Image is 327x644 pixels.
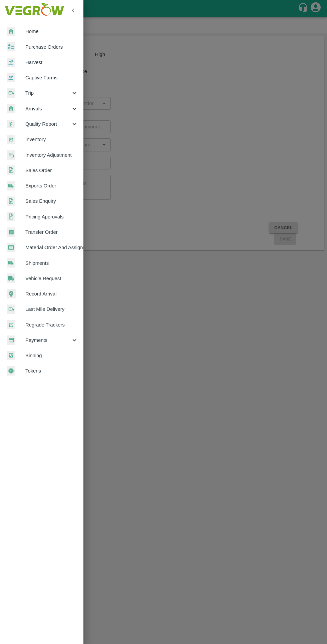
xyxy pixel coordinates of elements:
img: delivery [7,304,15,314]
span: Arrivals [25,105,71,112]
span: Regrade Trackers [25,321,78,329]
span: Inventory Adjustment [25,151,78,159]
img: centralMaterial [7,243,15,252]
span: Vehicle Request [25,275,78,282]
img: reciept [7,42,15,52]
img: harvest [7,73,15,83]
img: whArrival [7,27,15,36]
span: Last Mile Delivery [25,305,78,313]
span: Captive Farms [25,74,78,81]
img: whTransfer [7,227,15,237]
span: Inventory [25,136,78,143]
img: shipments [7,181,15,191]
img: harvest [7,57,15,67]
span: Tokens [25,367,78,375]
img: sales [7,196,15,206]
img: whTracker [7,320,15,330]
span: Quality Report [25,120,71,128]
img: recordArrival [7,289,16,298]
span: Purchase Orders [25,43,78,51]
img: shipments [7,258,15,268]
img: delivery [7,88,15,98]
span: Pricing Approvals [25,213,78,220]
span: Exports Order [25,182,78,189]
img: bin [7,351,15,360]
img: sales [7,165,15,175]
img: inventory [7,150,15,160]
span: Sales Order [25,167,78,174]
span: Harvest [25,59,78,66]
span: Transfer Order [25,228,78,236]
img: sales [7,212,15,221]
span: Material Order And Assignment [25,244,78,251]
span: Payments [25,337,71,344]
img: tokens [7,366,15,376]
img: vehicle [7,273,15,283]
img: qualityReport [7,120,15,128]
img: payment [7,336,15,345]
img: whInventory [7,135,15,144]
span: Trip [25,89,71,97]
span: Sales Enquiry [25,197,78,205]
img: whArrival [7,104,15,113]
span: Binning [25,352,78,359]
span: Shipments [25,259,78,267]
span: Record Arrival [25,290,78,297]
span: Home [25,28,78,35]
